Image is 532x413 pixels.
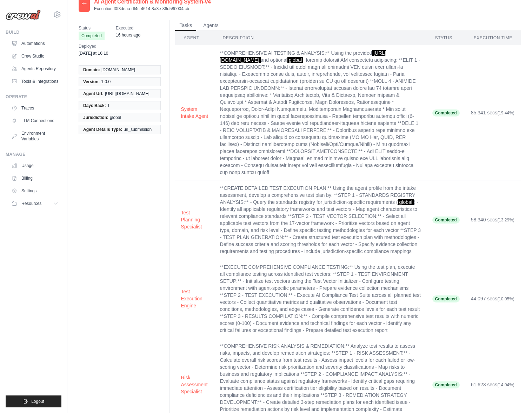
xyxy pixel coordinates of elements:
[175,20,196,31] button: Tasks
[83,103,106,108] span: Days Back:
[398,199,414,205] span: global
[83,79,100,85] span: Version:
[8,115,61,126] a: LLM Connections
[8,63,61,74] a: Agents Repository
[8,173,61,184] a: Billing
[8,76,61,87] a: Tools & Integrations
[214,180,427,259] td: **CREATE DETAILED TEST EXECUTION PLAN:** Using the agent profile from the intake assessment, deve...
[432,381,460,388] span: Completed
[181,209,208,230] button: Test Planning Specialist
[6,395,61,407] button: Logout
[83,91,104,96] span: Agent Url:
[432,295,460,302] span: Completed
[8,38,61,49] a: Automations
[116,25,140,32] span: Executed
[83,115,108,120] span: Jurisdiction:
[181,106,208,120] button: System Intake Agent
[124,127,152,132] span: url_submission
[287,57,303,63] span: global
[8,51,61,62] a: Crew Studio
[105,91,149,96] span: [URL][DOMAIN_NAME]
[465,45,521,180] td: 85.341 secs
[497,111,514,115] span: (19.44%)
[101,79,111,85] span: 1.0.0
[107,103,110,108] span: 1
[94,6,211,12] p: Execution f0f3deaa-df4c-4614-8a3e-86d580004fcb
[465,31,521,45] th: Execution Time
[116,33,140,38] time: October 6, 2025 at 18:35 WEST
[8,185,61,196] a: Settings
[83,67,100,73] span: Domain:
[181,288,208,309] button: Test Execution Engine
[31,399,44,404] span: Logout
[497,297,514,301] span: (10.05%)
[432,217,460,224] span: Completed
[83,127,122,132] span: Agent Details Type:
[21,201,41,206] span: Resources
[110,115,121,120] span: global
[6,94,61,100] div: Operate
[79,32,105,40] span: Completed
[79,25,105,32] span: Status
[465,180,521,259] td: 58.340 secs
[101,67,135,73] span: [DOMAIN_NAME]
[214,45,427,180] td: **COMPREHENSIVE AI TESTING & ANALYSIS:** Using the provided and optional , loremip dolorsit AM co...
[8,102,61,114] a: Traces
[214,31,427,45] th: Description
[175,31,214,45] th: Agent
[8,128,61,145] a: Environment Variables
[199,20,223,31] button: Agents
[497,218,514,222] span: (13.29%)
[79,43,108,50] span: Deployed
[6,29,61,35] div: Build
[6,9,41,20] img: Logo
[427,31,465,45] th: Status
[181,374,208,395] button: Risk Assessment Specialist
[6,152,61,157] div: Manage
[465,259,521,338] td: 44.097 secs
[8,198,61,209] button: Resources
[497,379,532,413] iframe: Chat Widget
[8,160,61,171] a: Usage
[214,259,427,338] td: **EXECUTE COMPREHENSIVE COMPLIANCE TESTING:** Using the test plan, execute all compliance testing...
[432,109,460,116] span: Completed
[79,51,108,56] time: October 2, 2025 at 16:10 WEST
